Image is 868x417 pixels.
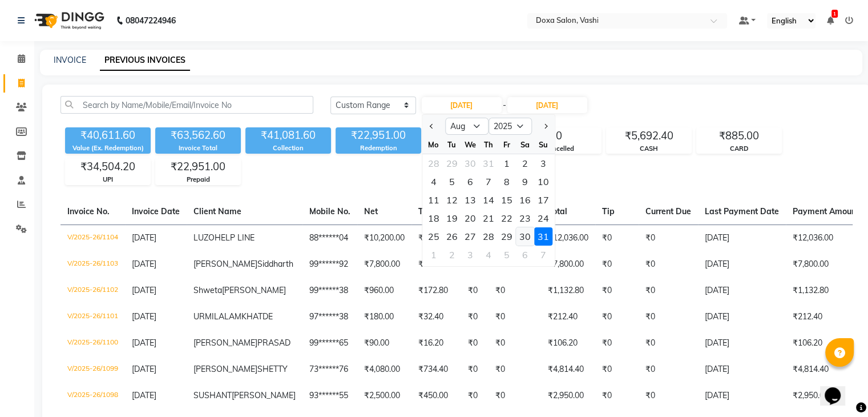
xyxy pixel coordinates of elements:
td: ₹0 [595,251,639,278]
div: Fr [498,135,516,154]
td: ₹172.80 [411,278,461,304]
div: Sunday, August 17, 2025 [534,191,552,209]
div: 30 [461,154,479,173]
td: ₹10,200.00 [357,224,411,251]
td: ₹450.00 [411,383,461,409]
td: ₹7,800.00 [357,251,411,278]
div: Invoice Total [155,143,241,153]
div: Friday, August 8, 2025 [498,173,516,191]
div: Prepaid [156,175,240,185]
div: Thursday, August 21, 2025 [479,209,498,227]
div: 6 [516,246,534,264]
div: 1 [498,154,516,173]
div: Monday, August 18, 2025 [425,209,443,227]
td: ₹4,814.40 [541,356,595,383]
td: ₹180.00 [357,304,411,330]
div: Tuesday, August 26, 2025 [443,227,461,246]
input: Search by Name/Mobile/Email/Invoice No [60,96,313,114]
div: Saturday, August 16, 2025 [516,191,534,209]
div: 3 [534,154,552,173]
div: 9 [516,173,534,191]
span: Tip [602,206,615,216]
div: Tuesday, July 29, 2025 [443,154,461,173]
span: [DATE] [132,285,156,295]
div: Monday, July 28, 2025 [425,154,443,173]
td: V/2025-26/1099 [60,356,125,383]
div: Mo [425,135,443,154]
div: Thursday, August 28, 2025 [479,227,498,246]
div: 18 [425,209,443,227]
span: [DATE] [132,390,156,400]
input: End Date [507,97,587,113]
div: 31 [479,154,498,173]
span: - [503,99,506,111]
div: 8 [498,173,516,191]
td: ₹32.40 [411,304,461,330]
div: 12 [443,191,461,209]
span: Invoice No. [67,206,110,216]
td: [DATE] [698,251,786,278]
span: Payment Amount [793,206,867,216]
span: URMILA [193,311,224,322]
span: Mobile No. [309,206,350,216]
select: Select month [445,118,488,135]
td: ₹0 [595,278,639,304]
td: ₹0 [639,224,698,251]
td: ₹1,132.80 [541,278,595,304]
td: ₹0 [488,383,541,409]
div: 23 [516,209,534,227]
div: 3 [461,246,479,264]
div: Sunday, August 24, 2025 [534,209,552,227]
td: ₹0 [461,278,488,304]
div: ₹63,562.60 [155,127,241,143]
td: ₹0 [488,304,541,330]
div: Monday, August 4, 2025 [425,173,443,191]
span: LAMKHATDE [224,311,273,322]
td: V/2025-26/1101 [60,304,125,330]
td: ₹0 [595,356,639,383]
div: Tuesday, August 5, 2025 [443,173,461,191]
td: V/2025-26/1100 [60,330,125,356]
div: 30 [516,227,534,246]
div: 17 [534,191,552,209]
span: [PERSON_NAME] [193,364,257,374]
div: 5 [443,173,461,191]
div: Thursday, July 31, 2025 [479,154,498,173]
span: Tax [418,206,433,216]
iframe: chat widget [820,371,857,406]
div: Wednesday, August 27, 2025 [461,227,479,246]
div: ₹34,504.20 [66,159,150,175]
div: Tuesday, August 12, 2025 [443,191,461,209]
div: Wednesday, August 13, 2025 [461,191,479,209]
div: 2 [516,154,534,173]
td: ₹0 [595,304,639,330]
td: V/2025-26/1103 [60,251,125,278]
td: V/2025-26/1104 [60,224,125,251]
span: [PERSON_NAME] [193,259,257,269]
span: Invoice Date [132,206,180,216]
div: 13 [461,191,479,209]
div: 7 [534,246,552,264]
div: CARD [697,144,781,154]
span: PRASAD [257,338,290,348]
div: 31 [534,227,552,246]
div: Wednesday, July 30, 2025 [461,154,479,173]
td: ₹0 [639,356,698,383]
div: Sa [516,135,534,154]
button: Previous month [427,117,437,135]
div: 15 [498,191,516,209]
span: [DATE] [132,364,156,374]
span: [DATE] [132,311,156,322]
div: Saturday, September 6, 2025 [516,246,534,264]
div: 10 [534,173,552,191]
td: ₹0 [488,278,541,304]
div: Sunday, August 31, 2025 [534,227,552,246]
div: 28 [479,227,498,246]
td: ₹7,800.00 [541,251,595,278]
span: Client Name [193,206,241,216]
div: 19 [443,209,461,227]
td: ₹960.00 [357,278,411,304]
div: 25 [425,227,443,246]
div: Tuesday, September 2, 2025 [443,246,461,264]
div: Thursday, August 7, 2025 [479,173,498,191]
